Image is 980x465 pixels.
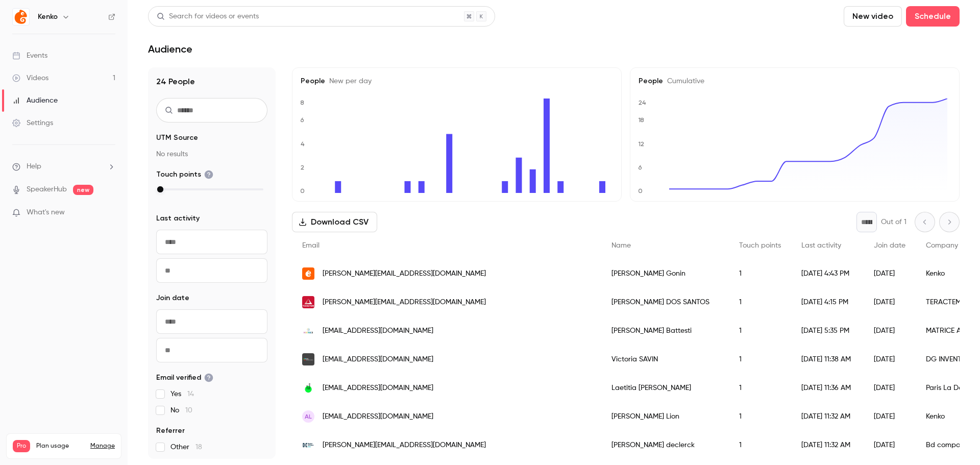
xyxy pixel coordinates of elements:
[601,288,729,316] div: [PERSON_NAME] DOS SANTOS
[801,242,841,249] span: Last activity
[292,212,377,232] button: Download CSV
[156,169,213,180] span: Touch points
[156,293,189,303] span: Join date
[302,325,314,337] img: matrice.io
[13,440,30,452] span: Pro
[874,242,905,249] span: Join date
[300,187,305,194] text: 0
[791,374,864,402] div: [DATE] 11:36 AM
[639,99,646,106] text: 24
[638,140,644,148] text: 12
[791,345,864,374] div: [DATE] 11:38 AM
[791,259,864,288] div: [DATE] 4:43 PM
[170,389,194,399] span: Yes
[729,316,791,345] div: 1
[323,411,433,422] span: [EMAIL_ADDRESS][DOMAIN_NAME]
[864,402,916,431] div: [DATE]
[601,402,729,431] div: [PERSON_NAME] Lion
[305,412,312,421] span: AL
[27,184,67,195] a: SpeakerHub
[13,9,29,25] img: Kenko
[302,439,314,451] img: live.fr
[170,405,192,415] span: No
[729,374,791,402] div: 1
[638,187,643,194] text: 0
[300,99,304,106] text: 8
[325,78,372,85] span: New per day
[12,161,115,172] li: help-dropdown-opener
[601,431,729,459] div: [PERSON_NAME] declerck
[157,11,259,22] div: Search for videos or events
[157,186,163,192] div: max
[148,43,192,55] h1: Audience
[601,259,729,288] div: [PERSON_NAME] Gonin
[185,407,192,414] span: 10
[864,259,916,288] div: [DATE]
[906,6,960,27] button: Schedule
[323,440,486,451] span: [PERSON_NAME][EMAIL_ADDRESS][DOMAIN_NAME]
[729,402,791,431] div: 1
[156,373,213,383] span: Email verified
[38,12,58,22] h6: Kenko
[300,116,304,124] text: 6
[187,390,194,398] span: 14
[90,442,115,450] a: Manage
[638,164,642,171] text: 6
[729,345,791,374] div: 1
[302,296,314,308] img: teractem.fr
[156,76,267,88] h1: 24 People
[323,354,433,365] span: [EMAIL_ADDRESS][DOMAIN_NAME]
[729,288,791,316] div: 1
[156,213,200,224] span: Last activity
[601,316,729,345] div: [PERSON_NAME] Battesti
[323,268,486,279] span: [PERSON_NAME][EMAIL_ADDRESS][DOMAIN_NAME]
[926,242,979,249] span: Company name
[323,383,433,394] span: [EMAIL_ADDRESS][DOMAIN_NAME]
[301,140,305,148] text: 4
[12,95,58,106] div: Audience
[302,267,314,280] img: kenko.fr
[729,259,791,288] div: 1
[323,326,433,336] span: [EMAIL_ADDRESS][DOMAIN_NAME]
[12,118,53,128] div: Settings
[195,444,202,451] span: 18
[302,242,320,249] span: Email
[611,242,631,249] span: Name
[170,442,202,452] span: Other
[791,288,864,316] div: [DATE] 4:15 PM
[791,402,864,431] div: [DATE] 11:32 AM
[12,51,47,61] div: Events
[601,374,729,402] div: Laetitia [PERSON_NAME]
[27,207,65,218] span: What's new
[791,316,864,345] div: [DATE] 5:35 PM
[302,353,314,365] img: dginventaires.fr
[12,73,48,83] div: Videos
[864,316,916,345] div: [DATE]
[156,149,267,159] p: No results
[639,76,951,86] h5: People
[301,164,304,171] text: 2
[73,185,93,195] span: new
[601,345,729,374] div: Victoria SAVIN
[864,345,916,374] div: [DATE]
[881,217,906,227] p: Out of 1
[864,431,916,459] div: [DATE]
[864,288,916,316] div: [DATE]
[864,374,916,402] div: [DATE]
[323,297,486,308] span: [PERSON_NAME][EMAIL_ADDRESS][DOMAIN_NAME]
[27,161,41,172] span: Help
[663,78,704,85] span: Cumulative
[638,116,644,124] text: 18
[36,442,84,450] span: Plan usage
[729,431,791,459] div: 1
[844,6,902,27] button: New video
[156,426,185,436] span: Referrer
[156,133,198,143] span: UTM Source
[301,76,613,86] h5: People
[302,382,314,394] img: parisladefense.com
[739,242,781,249] span: Touch points
[791,431,864,459] div: [DATE] 11:32 AM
